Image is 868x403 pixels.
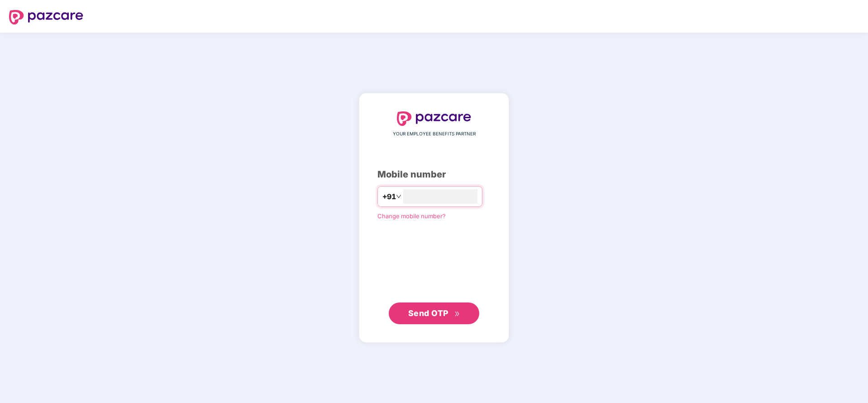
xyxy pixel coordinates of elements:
[396,194,401,199] span: down
[408,308,448,318] span: Send OTP
[9,10,83,24] img: logo
[393,130,476,138] span: YOUR EMPLOYEE BENEFITS PARTNER
[397,111,471,126] img: logo
[454,311,460,317] span: double-right
[377,212,446,220] a: Change mobile number?
[377,168,491,182] div: Mobile number
[382,191,396,202] span: +91
[389,302,479,324] button: Send OTPdouble-right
